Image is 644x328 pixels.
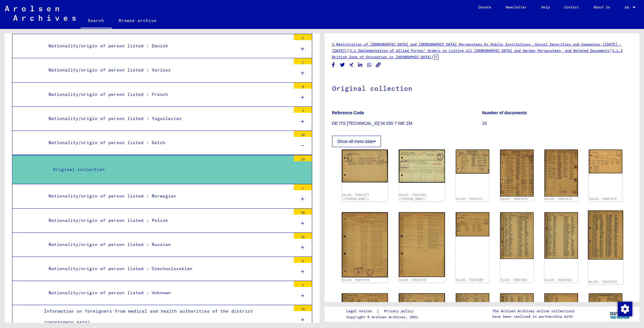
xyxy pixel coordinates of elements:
div: Nationality/origin of person listed : Polish [44,215,291,226]
b: Number of documents [482,110,527,115]
a: DocID: 70667677 ([PERSON_NAME]) [342,193,369,201]
p: have been realized in partnership with [492,314,575,319]
button: Show all meta data [332,136,381,147]
a: DocID: 70667692 ([PERSON_NAME]) [399,193,426,201]
div: 2 [294,34,312,40]
button: Share on Xing [348,61,355,69]
img: yv_logo.png [609,306,631,321]
a: DocID: 70667674 [456,197,483,200]
img: 001.jpg [342,212,388,277]
p: DE ITS [TECHNICAL_ID] NI 030 7 NIE ZM [332,120,482,127]
div: Nationality/origin of person listed : Czechoslovakian [44,263,291,275]
img: 001.jpg [589,150,622,173]
img: 001.jpg [399,150,445,183]
div: 32 [294,233,312,239]
h1: Original collection [332,74,632,101]
img: Change consent [618,302,632,316]
div: 79 [294,305,312,311]
img: Arolsen_neg.svg [5,6,76,21]
div: 6 [294,257,312,263]
img: 001.jpg [456,150,489,174]
span: / [609,48,612,53]
img: 001.jpg [500,150,534,196]
div: Nationality/origin of person listed : Yugoslavian [44,113,291,125]
div: Nationality/origin of person listed : Norwegian [44,190,291,202]
span: / [347,48,350,53]
span: EN [625,5,631,10]
a: Privacy policy [379,308,421,314]
img: 001.jpg [456,212,489,236]
div: 39 [294,209,312,215]
div: Nationality/origin of person listed : Danish [44,40,291,52]
img: 001.jpg [588,210,623,260]
p: 19 [482,120,632,127]
a: DocID: 70667675 [545,197,572,200]
img: 002.jpg [544,150,578,196]
button: Copy link [375,61,382,69]
button: Share on LinkedIn [357,61,363,69]
a: DocID: 70667682 [545,278,572,282]
a: DocID: 70667679 [399,278,426,282]
img: 001.jpg [342,150,388,182]
a: Legal notice [346,308,376,314]
div: 19 [294,155,312,161]
button: Share on Facebook [330,61,337,69]
button: Share on WhatsApp [366,61,373,69]
img: 001.jpg [544,212,578,258]
div: Nationality/origin of person listed : Unknown [44,287,291,299]
a: Browse archive [111,13,164,28]
div: 1 [294,184,312,190]
div: 1 [294,58,312,64]
div: Nationality/origin of person listed : Dutch [44,137,291,149]
div: 19 [294,131,312,137]
a: Search [81,13,111,29]
a: DocID: 70667678 [342,278,369,282]
a: DocID: 70667681 [500,278,528,282]
div: 9 [294,83,312,89]
a: DocID: 70667676 [589,197,617,200]
p: Copyright © Arolsen Archives, 2021 [346,314,421,320]
span: / [431,54,434,59]
a: 2 Registration of [DEMOGRAPHIC_DATA] and [DEMOGRAPHIC_DATA] Persecutees by Public Institutions, S... [332,42,621,53]
div: 1 [294,281,312,287]
img: 001.jpg [500,212,534,259]
div: | [346,308,421,314]
button: Share on Twitter [339,61,346,69]
div: Nationality/origin of person listed : French [44,89,291,100]
a: DocID: 70667675 [500,197,528,200]
div: Nationality/origin of person listed : Various [44,64,291,76]
div: 4 [294,107,312,113]
img: 001.jpg [399,212,445,277]
a: 2.1 Implementation of Allied Forces’ Orders on Listing all [DEMOGRAPHIC_DATA] and German Persecut... [350,48,609,53]
a: DocID: 70667683 [588,280,617,283]
div: Nationality/origin of person listed : Russian [44,239,291,251]
div: Original collection [49,164,291,175]
p: The Arolsen Archives online collections [492,308,575,314]
a: DocID: 70667680 [456,278,483,282]
b: Reference Code [332,110,364,115]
